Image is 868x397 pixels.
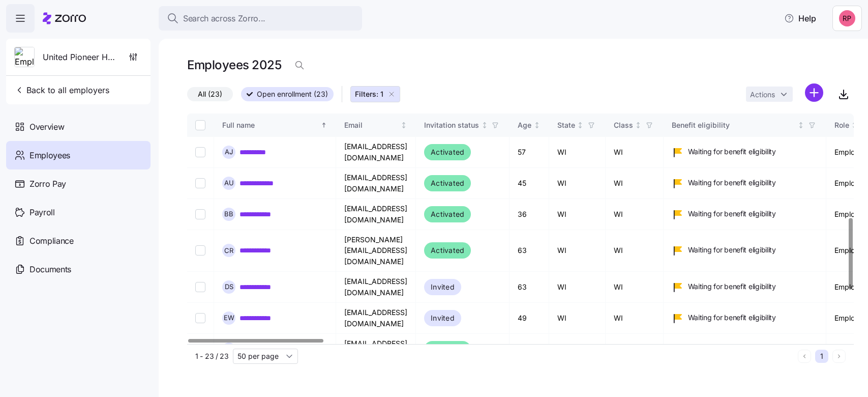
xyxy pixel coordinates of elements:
span: Help [784,12,816,24]
button: Help [776,8,824,29]
a: Documents [6,255,151,283]
td: [PERSON_NAME][EMAIL_ADDRESS][DOMAIN_NAME] [336,230,416,272]
td: 45 [510,168,549,199]
td: 36 [510,199,549,230]
button: Next page [832,350,846,363]
td: WI [549,199,606,230]
div: Not sorted [481,122,488,129]
span: Activated [431,208,464,220]
td: 63 [510,272,549,303]
a: Compliance [6,226,151,255]
div: Not sorted [400,122,407,129]
span: Waiting for benefit eligibility [688,147,776,157]
div: Not sorted [797,122,804,129]
td: 60 [510,334,549,365]
th: Full nameSorted ascending [214,114,336,137]
button: Actions [746,87,793,102]
td: [EMAIL_ADDRESS][DOMAIN_NAME] [336,137,416,168]
td: [EMAIL_ADDRESS][DOMAIN_NAME] [336,272,416,303]
td: 63 [510,230,549,272]
span: B B [224,211,233,217]
span: Open enrollment (23) [257,88,328,101]
td: WI [549,137,606,168]
span: Employees [29,149,70,162]
div: Invitation status [424,120,479,131]
h1: Employees 2025 [187,57,281,73]
div: Sorted ascending [320,122,327,129]
span: Back to all employers [14,84,109,96]
td: [EMAIL_ADDRESS][DOMAIN_NAME] [336,199,416,230]
input: Select all records [195,120,205,130]
input: Select record 5 [195,282,205,292]
input: Select record 2 [195,178,205,188]
span: A J [225,149,233,155]
td: [EMAIL_ADDRESS][DOMAIN_NAME] [336,334,416,365]
div: Full name [222,120,319,131]
span: Search across Zorro... [183,12,265,25]
td: WI [606,272,664,303]
td: WI [606,199,664,230]
button: Search across Zorro... [159,6,362,31]
span: Activated [431,177,464,189]
span: 1 - 23 / 23 [195,351,229,361]
span: Documents [29,263,71,276]
span: Waiting for benefit eligibility [688,178,776,188]
a: Payroll [6,198,151,226]
div: Not sorted [577,122,584,129]
div: Benefit eligibility [672,120,796,131]
td: WI [606,230,664,272]
div: Not sorted [635,122,642,129]
span: Overview [29,121,64,133]
td: WI [549,272,606,303]
input: Select record 3 [195,209,205,219]
div: Email [344,120,399,131]
td: [EMAIL_ADDRESS][DOMAIN_NAME] [336,168,416,199]
input: Select record 6 [195,313,205,323]
span: Payroll [29,206,55,219]
div: Not sorted [851,122,858,129]
td: WI [549,334,606,365]
a: Employees [6,141,151,169]
button: Previous page [798,350,811,363]
div: State [557,120,575,131]
span: Waiting for benefit eligibility [688,313,776,323]
td: [EMAIL_ADDRESS][DOMAIN_NAME] [336,303,416,334]
span: United Pioneer Home [43,51,116,64]
td: WI [549,230,606,272]
span: D S [225,283,233,290]
span: Waiting for benefit eligibility [688,209,776,219]
td: WI [549,303,606,334]
input: Select record 4 [195,245,205,256]
td: WI [549,168,606,199]
span: Filters: 1 [355,89,383,99]
td: WI [606,168,664,199]
span: C R [224,247,233,254]
button: Filters: 1 [350,86,400,102]
a: Zorro Pay [6,169,151,198]
button: 1 [815,350,828,363]
span: Activated [431,146,464,158]
span: Actions [750,91,775,98]
span: Invited [431,281,455,293]
a: Overview [6,112,151,141]
td: WI [606,334,664,365]
span: Activated [431,244,464,257]
div: Class [614,120,633,131]
span: Waiting for benefit eligibility [688,245,776,255]
span: A U [224,180,234,186]
span: E W [224,315,234,321]
th: EmailNot sorted [336,114,416,137]
td: WI [606,303,664,334]
span: Zorro Pay [29,178,66,190]
td: WI [606,137,664,168]
th: Benefit eligibilityNot sorted [664,114,826,137]
th: ClassNot sorted [606,114,664,137]
span: All (23) [198,88,222,101]
img: Employer logo [15,47,34,68]
div: Age [518,120,531,131]
th: StateNot sorted [549,114,606,137]
input: Select record 1 [195,147,205,157]
span: Invited [431,312,455,324]
th: Invitation statusNot sorted [416,114,510,137]
span: Compliance [29,235,74,247]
